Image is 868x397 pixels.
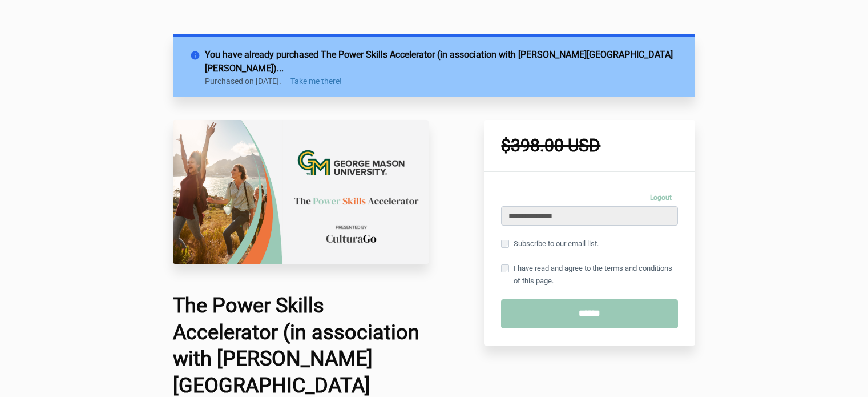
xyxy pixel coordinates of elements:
[205,77,286,86] p: Purchased on [DATE].
[501,238,599,250] label: Subscribe to our email list.
[644,189,678,206] a: Logout
[501,240,509,248] input: Subscribe to our email list.
[501,264,509,272] input: I have read and agree to the terms and conditions of this page.
[501,262,678,287] label: I have read and agree to the terms and conditions of this page.
[290,77,342,86] a: Take me there!
[190,48,205,58] i: info
[205,48,678,75] h2: You have already purchased The Power Skills Accelerator (in association with [PERSON_NAME][GEOGRA...
[173,120,429,264] img: a3e68b-4460-fe2-a77a-207fc7264441_University_Check_Out_Page_17_.png
[501,137,678,154] h1: $398.00 USD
